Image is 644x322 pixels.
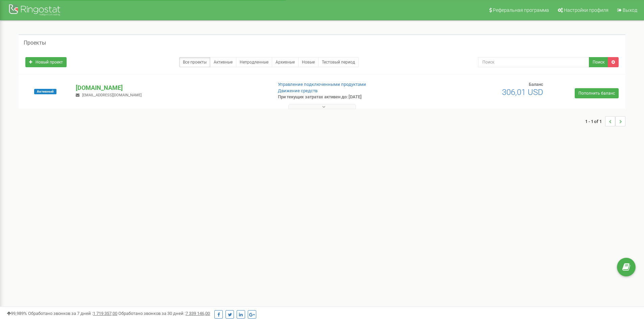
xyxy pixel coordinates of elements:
h5: Проекты [24,40,46,46]
a: Все проекты [179,57,210,67]
input: Поиск [478,57,589,67]
a: Пополнить баланс [575,88,619,98]
a: Движение средств [278,88,317,93]
u: 7 339 146,00 [186,311,210,316]
span: Баланс [529,82,543,87]
a: Тестовый период [318,57,359,67]
span: Обработано звонков за 7 дней : [28,311,117,316]
p: [DOMAIN_NAME] [76,83,267,92]
span: 99,989% [7,311,27,316]
a: Новые [298,57,318,67]
span: Активный [34,89,56,94]
u: 1 719 357,00 [93,311,117,316]
span: 1 - 1 of 1 [585,116,605,126]
a: Архивные [272,57,299,67]
button: Поиск [589,57,608,67]
a: Управление подключенными продуктами [278,82,366,87]
span: Обработано звонков за 30 дней : [118,311,210,316]
p: При текущих затратах активен до: [DATE] [278,94,419,100]
a: Активные [210,57,236,67]
nav: ... [585,109,625,133]
span: Выход [623,7,637,13]
span: 306,01 USD [502,88,543,97]
span: Реферальная программа [493,7,549,13]
span: Настройки профиля [564,7,609,13]
span: [EMAIL_ADDRESS][DOMAIN_NAME] [82,93,142,97]
a: Новый проект [25,57,67,67]
a: Непродленные [236,57,272,67]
